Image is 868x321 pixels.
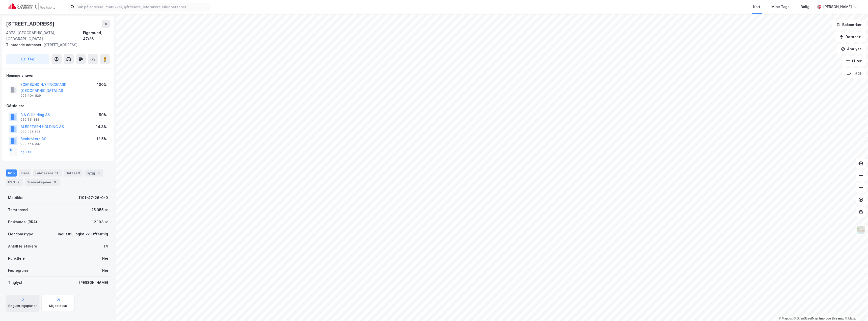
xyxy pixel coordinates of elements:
[6,42,106,48] div: [STREET_ADDRESS]
[8,207,28,213] div: Tomteareal
[79,280,108,286] div: [PERSON_NAME]
[96,136,107,142] div: 12.5%
[6,179,23,186] div: ESG
[6,20,56,28] div: [STREET_ADDRESS]
[25,179,60,186] div: Transaksjoner
[54,170,60,176] div: 14
[19,169,31,177] div: Eiere
[8,195,24,201] div: Matrikkel
[6,72,110,79] div: Hjemmelshaver
[58,231,108,237] div: Industri, Logistikk, Offentlig
[16,180,21,185] div: 2
[779,317,793,320] a: Mapbox
[819,317,844,320] a: Improve this map
[771,4,790,10] div: Mine Tags
[91,207,108,213] div: 25 955 ㎡
[823,4,852,10] div: [PERSON_NAME]
[753,4,760,10] div: Kart
[96,124,107,130] div: 14.3%
[74,3,209,11] input: Søk på adresse, matrikkel, gårdeiere, leietakere eller personer
[6,103,110,109] div: Gårdeiere
[8,3,56,10] img: cushman-wakefield-realkapital-logo.202ea83816669bd177139c58696a8fa1.svg
[842,56,866,66] button: Filter
[837,44,866,54] button: Analyse
[64,169,83,177] div: Datasett
[843,297,868,321] div: Kontrollprogram for chat
[20,94,41,98] div: 993 404 829
[843,297,868,321] iframe: Chat Widget
[6,30,83,42] div: 4373, [GEOGRAPHIC_DATA], [GEOGRAPHIC_DATA]
[20,118,39,122] div: 939 511 148
[96,170,101,176] div: 5
[102,267,108,274] div: Nei
[6,54,49,64] button: Tag
[83,30,110,42] div: Eigersund, 47/26
[20,142,41,146] div: 933 564 037
[49,304,67,308] div: Miljøstatus
[801,4,809,10] div: Bolig
[78,195,108,201] div: 1101-47-26-0-0
[8,231,33,237] div: Eiendomstype
[92,219,108,225] div: 12 193 ㎡
[856,225,866,235] img: Z
[85,169,103,177] div: Bygg
[20,130,41,134] div: 989 075 535
[8,255,25,261] div: Punktleie
[33,169,62,177] div: Leietakere
[8,267,28,274] div: Festegrunn
[99,112,107,118] div: 50%
[8,304,37,308] div: Reguleringsplaner
[8,243,37,249] div: Antall leietakere
[843,68,866,78] button: Tags
[6,43,43,47] span: Tilhørende adresser:
[97,82,107,88] div: 100%
[832,20,866,30] button: Bokmerker
[835,32,866,42] button: Datasett
[52,180,58,185] div: 9
[8,280,22,286] div: Tinglyst
[6,169,17,177] div: Info
[8,219,37,225] div: Bruksareal (BRA)
[794,317,818,320] a: OpenStreetMap
[102,255,108,261] div: Nei
[104,243,108,249] div: 14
